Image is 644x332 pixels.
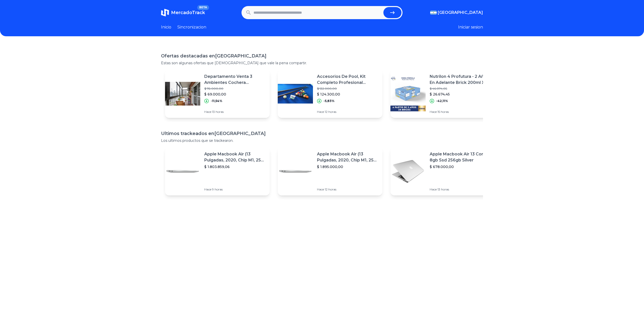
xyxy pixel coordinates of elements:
a: Inicio [161,24,171,30]
p: Hace 15 horas [430,110,491,114]
p: -11,54% [211,99,222,103]
img: Featured image [278,76,313,111]
span: MercadoTrack [171,10,205,15]
p: Hace 13 horas [430,187,491,191]
p: $ 46.074,05 [430,87,491,91]
p: Hace 12 horas [317,110,378,114]
a: Featured imageApple Macbook Air 13 Core I5 8gb Ssd 256gb Silver$ 678.000,00Hace 13 horas [390,147,495,195]
p: -5,83% [324,99,335,103]
button: Iniciar sesion [458,24,483,30]
p: Estas son algunas ofertas que [DEMOGRAPHIC_DATA] que vale la pena compartir. [161,60,483,65]
a: Featured imageAccesorios De Pool, Kit Completo Profesional Reglamentario$ 132.000,00$ 124.300,00-... [278,70,382,118]
img: MercadoTrack [161,9,169,17]
img: Featured image [278,154,313,189]
p: Hace 13 horas [204,110,266,114]
p: Accesorios De Pool, Kit Completo Profesional Reglamentario [317,74,378,86]
p: Los ultimos productos que se trackearon. [161,138,483,143]
p: Apple Macbook Air 13 Core I5 8gb Ssd 256gb Silver [430,151,491,163]
p: $ 26.674,45 [430,92,491,97]
button: [GEOGRAPHIC_DATA] [430,10,483,16]
span: [GEOGRAPHIC_DATA] [438,10,483,16]
p: $ 1.895.000,00 [317,164,378,169]
p: $ 132.000,00 [317,87,378,91]
p: Hace 12 horas [317,187,378,191]
a: Featured imageApple Macbook Air (13 Pulgadas, 2020, Chip M1, 256 Gb De Ssd, 8 Gb De Ram) - Plata$... [278,147,382,195]
p: $ 124.300,00 [317,92,378,97]
p: $ 69.000,00 [204,92,266,97]
span: BETA [197,5,209,10]
p: $ 678.000,00 [430,164,491,169]
a: Sincronizacion [177,24,206,30]
a: Featured imageNutrilon 4 Profutura - 2 Años En Adelante Brick 200ml X 24un$ 46.074,05$ 26.674,45-... [390,70,495,118]
p: Departamento Venta 3 Ambientes Cochera Villacelina [204,74,266,86]
a: Featured imageApple Macbook Air (13 Pulgadas, 2020, Chip M1, 256 Gb De Ssd, 8 Gb De Ram) - Plata$... [165,147,270,195]
img: Featured image [165,76,200,111]
p: -42,11% [436,99,448,103]
p: $ 78.000,00 [204,87,266,91]
img: Featured image [165,154,200,189]
p: Apple Macbook Air (13 Pulgadas, 2020, Chip M1, 256 Gb De Ssd, 8 Gb De Ram) - Plata [317,151,378,163]
h1: Ultimos trackeados en [GEOGRAPHIC_DATA] [161,130,483,137]
h1: Ofertas destacadas en [GEOGRAPHIC_DATA] [161,52,483,59]
a: Featured imageDepartamento Venta 3 Ambientes Cochera Villacelina$ 78.000,00$ 69.000,00-11,54%Hace... [165,70,270,118]
p: Apple Macbook Air (13 Pulgadas, 2020, Chip M1, 256 Gb De Ssd, 8 Gb De Ram) - Plata [204,151,266,163]
p: $ 1.803.859,06 [204,164,266,169]
a: MercadoTrackBETA [161,9,205,17]
img: Featured image [390,154,426,189]
p: Hace 9 horas [204,187,266,191]
p: Nutrilon 4 Profutura - 2 Años En Adelante Brick 200ml X 24un [430,74,491,86]
img: Argentina [430,11,437,15]
img: Featured image [390,76,426,111]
